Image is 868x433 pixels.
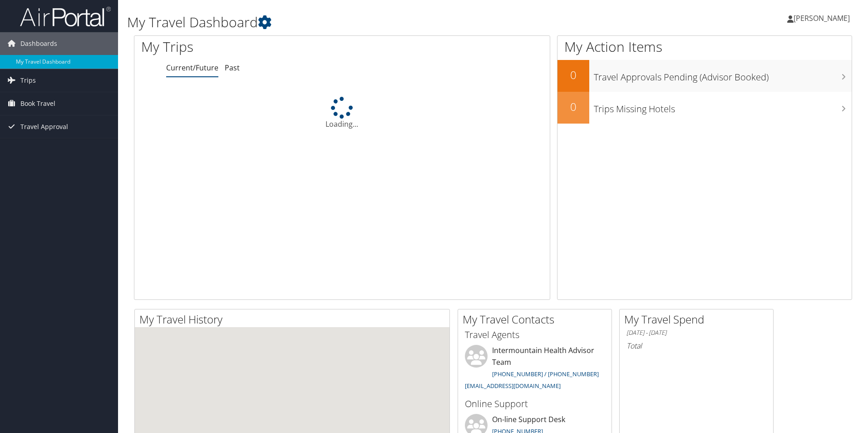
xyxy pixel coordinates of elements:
h2: My Travel History [139,312,449,327]
span: Trips [20,69,36,92]
h1: My Action Items [557,37,852,56]
a: [PHONE_NUMBER] / [PHONE_NUMBER] [492,370,599,378]
h3: Travel Approvals Pending (Advisor Booked) [594,66,852,84]
span: Dashboards [20,32,57,55]
span: [PERSON_NAME] [794,13,850,23]
h6: [DATE] - [DATE] [626,328,766,337]
h3: Trips Missing Hotels [594,98,852,115]
h2: 0 [557,67,589,83]
h3: Online Support [465,398,605,410]
h2: 0 [557,99,589,114]
a: 0Trips Missing Hotels [557,92,852,124]
h2: My Travel Spend [624,312,773,327]
a: Past [225,63,240,73]
li: Intermountain Health Advisor Team [460,345,609,393]
a: 0Travel Approvals Pending (Advisor Booked) [557,60,852,92]
h1: My Travel Dashboard [127,13,615,32]
h3: Travel Agents [465,328,605,341]
h6: Total [626,341,766,351]
h1: My Trips [141,37,370,56]
span: Travel Approval [20,115,68,138]
img: airportal-logo.png [20,6,111,27]
a: [PERSON_NAME] [787,5,859,32]
div: Loading... [134,97,550,129]
span: Book Travel [20,92,55,115]
a: Current/Future [166,63,218,73]
h2: My Travel Contacts [463,312,612,327]
a: [EMAIL_ADDRESS][DOMAIN_NAME] [465,382,561,390]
